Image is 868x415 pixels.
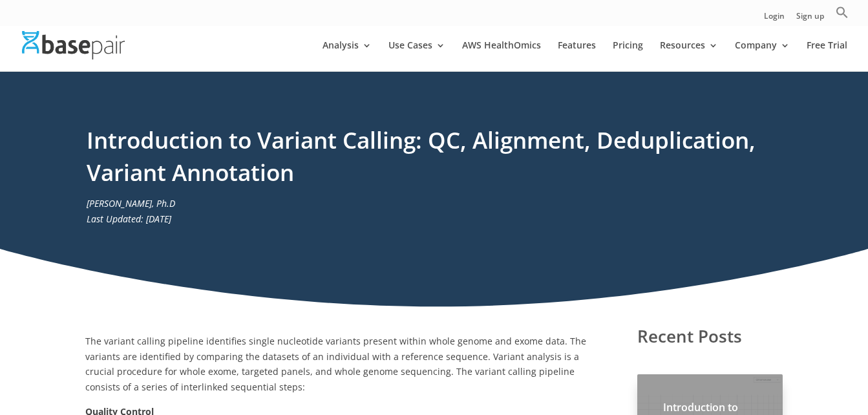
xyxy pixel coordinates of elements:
[836,6,849,26] a: Search Icon Link
[87,197,175,209] em: [PERSON_NAME], Ph.D
[558,41,596,71] a: Features
[85,335,586,393] span: The variant calling pipeline identifies single nucleotide variants present within whole genome an...
[637,325,783,356] h1: Recent Posts
[87,213,171,225] em: Last Updated: [DATE]
[796,12,824,26] a: Sign up
[87,124,781,197] h1: Introduction to Variant Calling: QC, Alignment, Deduplication, Variant Annotation
[388,41,445,71] a: Use Cases
[323,41,372,71] a: Analysis
[660,41,718,71] a: Resources
[613,41,643,71] a: Pricing
[735,41,790,71] a: Company
[807,41,847,71] a: Free Trial
[764,12,785,26] a: Login
[462,41,541,71] a: AWS HealthOmics
[836,6,849,19] svg: Search
[22,31,125,59] img: Basepair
